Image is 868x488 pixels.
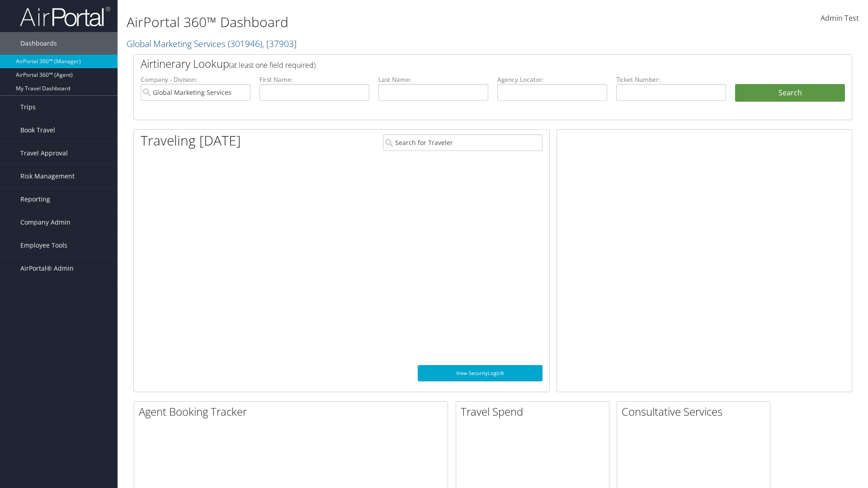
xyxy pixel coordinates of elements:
[616,75,726,84] label: Ticket Number:
[141,75,250,84] label: Company - Division:
[229,60,316,70] span: (at least one field required)
[20,257,74,280] span: AirPortal® Admin
[20,165,75,188] span: Risk Management
[20,188,50,211] span: Reporting
[20,234,67,257] span: Employee Tools
[821,13,859,23] span: Admin Test
[141,56,785,71] h2: Airtinerary Lookup
[20,142,68,164] span: Travel Approval
[127,38,297,50] a: Global Marketing Services
[378,75,488,84] label: Last Name:
[821,5,859,33] a: Admin Test
[127,13,615,32] h1: AirPortal 360™ Dashboard
[622,404,770,419] h2: Consultative Services
[141,131,241,150] h1: Traveling [DATE]
[418,365,542,381] a: View SecurityLogic®
[262,38,297,50] span: , [ 37903 ]
[20,119,55,141] span: Book Travel
[139,404,448,419] h2: Agent Booking Tracker
[259,75,369,84] label: First Name:
[20,6,110,27] img: airportal-logo.png
[228,38,262,50] span: ( 301946 )
[20,32,57,55] span: Dashboards
[497,75,607,84] label: Agency Locator:
[461,404,609,419] h2: Travel Spend
[383,134,542,151] input: Search for Traveler
[735,84,845,102] button: Search
[20,211,71,234] span: Company Admin
[20,96,36,118] span: Trips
